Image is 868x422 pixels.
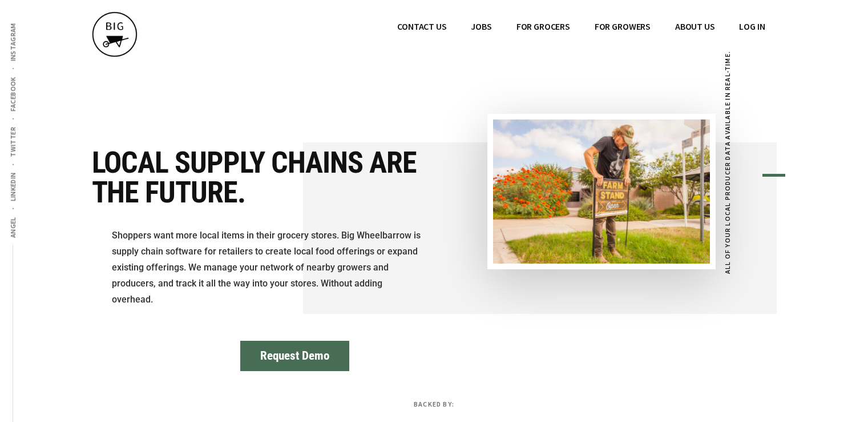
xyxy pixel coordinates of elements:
[471,21,491,32] span: JOBS
[386,11,776,41] nav: Main
[664,11,726,41] a: ABOUT US
[728,11,776,41] a: Log In
[9,172,17,201] span: LinkedIn
[595,21,651,32] span: FOR GROWERS
[7,16,19,68] a: Instagram
[739,21,765,32] span: Log In
[92,148,425,208] h1: Local supply chains are the future.
[9,217,17,238] span: Angel
[459,11,503,41] a: JOBS
[675,21,715,32] span: ABOUT US
[240,341,349,371] button: Request Demo
[7,70,19,118] a: Facebook
[92,11,138,57] img: BIG WHEELBARROW
[9,127,17,157] span: Twitter
[397,21,446,32] span: CONTACT US
[516,21,570,32] span: FOR GROCERS
[583,11,662,41] a: FOR GROWERS
[7,210,19,245] a: Angel
[9,23,17,61] span: Instagram
[9,77,17,112] span: Facebook
[112,228,425,308] p: Shoppers want more local items in their grocery stores. Big Wheelbarrow is supply chain software ...
[386,11,458,41] a: CONTACT US
[722,39,733,285] figcaption: All of your local producer data available in real-time.
[7,120,19,164] a: Twitter
[240,399,628,409] p: Backed By:
[505,11,582,41] a: FOR GROCERS
[7,165,19,208] a: LinkedIn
